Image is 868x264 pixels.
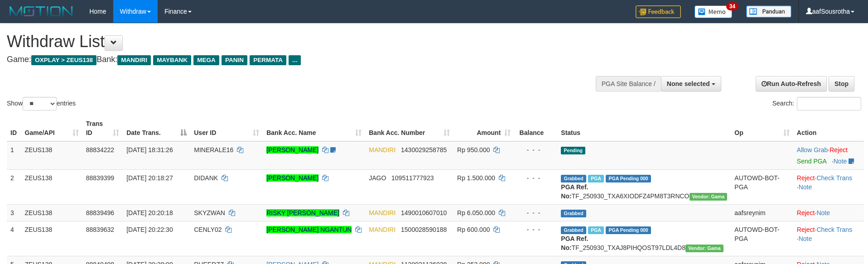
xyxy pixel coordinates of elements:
th: User ID: activate to sort column ascending [190,115,263,141]
span: 88839399 [86,174,114,182]
td: 3 [7,204,21,221]
td: ZEUS138 [21,141,82,170]
a: [PERSON_NAME] [266,146,318,154]
th: Bank Acc. Number: activate to sort column ascending [365,115,453,141]
h1: Withdraw List [7,33,569,51]
span: MEGA [193,55,219,65]
span: PANIN [222,55,247,65]
img: Button%20Memo.svg [694,5,733,18]
img: Feedback.jpg [636,5,681,18]
th: Trans ID: activate to sort column ascending [82,115,123,141]
img: panduan.png [746,5,791,18]
a: Check Trans [816,226,852,233]
td: · · [793,169,864,204]
span: Rp 1.500.000 [457,174,495,182]
a: Run Auto-Refresh [756,76,827,91]
th: Status [557,115,731,141]
span: JAGO [369,174,386,182]
span: 88834222 [86,146,114,154]
label: Show entries [7,97,76,110]
span: Grabbed [561,226,586,234]
span: [DATE] 20:18:27 [126,174,173,182]
span: · [797,146,829,154]
a: Reject [797,209,815,216]
span: OXPLAY > ZEUS138 [31,55,96,65]
a: Reject [797,174,815,182]
span: Copy 1500028590188 to clipboard [401,226,447,233]
th: ID [7,115,21,141]
a: Stop [829,76,854,91]
span: Copy 1490010607010 to clipboard [401,209,447,216]
span: Copy 1430029258785 to clipboard [401,146,447,154]
b: PGA Ref. No: [561,183,588,200]
td: · [793,141,864,170]
span: Grabbed [561,175,586,182]
span: Marked by aafchomsokheang [588,226,604,234]
a: Allow Grab [797,146,828,154]
td: AUTOWD-BOT-PGA [731,221,793,256]
span: Copy 109511777923 to clipboard [391,174,434,182]
div: PGA Site Balance / [596,76,661,91]
a: Note [816,209,830,216]
span: DIDANK [194,174,218,182]
a: Send PGA [797,158,826,165]
span: [DATE] 18:31:26 [126,146,173,154]
a: RISKY [PERSON_NAME] [266,209,339,216]
a: Note [834,158,847,165]
th: Op: activate to sort column ascending [731,115,793,141]
th: Balance [514,115,557,141]
span: Marked by aafchomsokheang [588,175,604,182]
span: Rp 950.000 [457,146,490,154]
td: aafsreynim [731,204,793,221]
span: CENLY02 [194,226,222,233]
span: ... [289,55,301,65]
span: None selected [667,80,710,87]
th: Bank Acc. Name: activate to sort column ascending [263,115,365,141]
span: SKYZWAN [194,209,225,216]
td: ZEUS138 [21,221,82,256]
span: PGA Pending [606,226,651,234]
td: ZEUS138 [21,169,82,204]
span: Vendor URL: https://trx31.1velocity.biz [690,193,728,201]
td: · · [793,221,864,256]
a: [PERSON_NAME] NGANTUN [266,226,352,233]
a: Note [799,235,812,242]
input: Search: [797,97,861,110]
span: Rp 6.050.000 [457,209,495,216]
button: None selected [661,76,721,91]
td: ZEUS138 [21,204,82,221]
th: Game/API: activate to sort column ascending [21,115,82,141]
select: Showentries [23,97,57,110]
a: Check Trans [816,174,852,182]
img: MOTION_logo.png [7,5,76,18]
td: 1 [7,141,21,170]
span: [DATE] 20:22:30 [126,226,173,233]
span: MINERALE16 [194,146,233,154]
td: TF_250930_TXAJ8PIHQOST97LDL4D8 [557,221,731,256]
span: Vendor URL: https://trx31.1velocity.biz [685,245,723,252]
div: - - - [518,145,554,154]
label: Search: [772,97,861,110]
span: PGA Pending [606,175,651,182]
td: TF_250930_TXA6XIODFZ4PM8T3RNCO [557,169,731,204]
td: AUTOWD-BOT-PGA [731,169,793,204]
span: PERMATA [250,55,286,65]
a: Note [799,183,812,191]
span: [DATE] 20:20:18 [126,209,173,216]
th: Action [793,115,864,141]
span: 88839632 [86,226,114,233]
span: 88839496 [86,209,114,216]
span: Rp 600.000 [457,226,490,233]
b: PGA Ref. No: [561,235,588,251]
td: 2 [7,169,21,204]
span: Grabbed [561,210,586,217]
a: Reject [829,146,848,154]
span: 34 [726,2,738,10]
span: MANDIRI [369,209,395,216]
span: Pending [561,147,585,154]
a: Reject [797,226,815,233]
div: - - - [518,208,554,217]
span: MAYBANK [153,55,191,65]
div: - - - [518,225,554,234]
th: Date Trans.: activate to sort column descending [123,115,190,141]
